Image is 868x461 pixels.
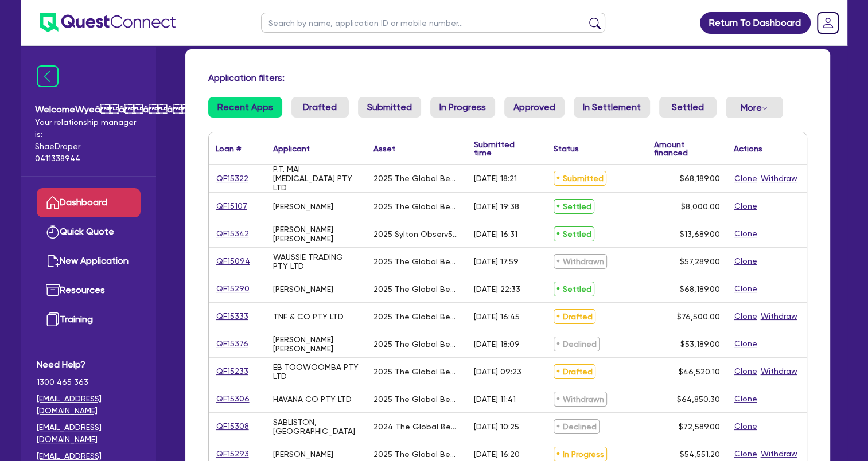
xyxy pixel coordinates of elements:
[734,200,758,213] button: Clone
[474,312,520,321] div: [DATE] 16:45
[273,165,360,192] div: P.T. MAI [MEDICAL_DATA] PTY LTD
[37,217,141,247] a: Quick Quote
[37,393,141,417] a: [EMAIL_ADDRESS][DOMAIN_NAME]
[734,227,758,240] button: Clone
[554,392,607,407] span: Withdrawn
[474,422,519,431] div: [DATE] 10:25
[680,450,720,459] span: $54,551.20
[46,225,60,239] img: quick-quote
[734,255,758,268] button: Clone
[37,358,141,372] span: Need Help?
[474,339,520,349] div: [DATE] 18:09
[216,420,250,433] a: QF15308
[760,310,798,323] button: Withdraw
[273,450,333,459] div: [PERSON_NAME]
[273,202,333,211] div: [PERSON_NAME]
[680,174,720,183] span: $68,189.00
[273,252,360,271] div: WAUSSIE TRADING PTY LTD
[373,312,460,321] div: 2025 The Global Beauty Group UltraLUX PRO
[734,144,762,153] div: Actions
[216,200,248,213] a: QF15107
[216,365,249,378] a: QF15233
[659,97,717,118] a: Settled
[474,257,519,266] div: [DATE] 17:59
[680,257,720,266] span: $57,289.00
[273,144,310,153] div: Applicant
[373,339,460,349] div: 2025 The Global Beaut Group UltraLUX Pro
[373,144,395,153] div: Asset
[273,335,360,353] div: [PERSON_NAME] [PERSON_NAME]
[373,229,460,239] div: 2025 Sylton Observ520x
[291,97,349,118] a: Drafted
[700,12,811,34] a: Return To Dashboard
[679,367,720,376] span: $46,520.10
[760,172,798,185] button: Withdraw
[37,376,141,388] span: 1300 465 363
[273,394,352,404] div: HAVANA CO PTY LTD
[654,140,720,157] div: Amount financed
[208,72,807,83] h4: Application filters:
[46,312,60,326] img: training
[46,283,60,297] img: resources
[35,116,142,165] span: Your relationship manager is: Shae Draper 0411338944
[373,202,460,211] div: 2025 The Global Beauty Group MediLUX LED
[261,13,605,33] input: Search by name, application ID or mobile number...
[474,174,517,183] div: [DATE] 18:21
[554,199,594,214] span: Settled
[373,257,460,266] div: 2025 The Global Beauty Group UltraLUX Pro
[680,284,720,294] span: $68,189.00
[216,310,249,323] a: QF15333
[504,97,565,118] a: Approved
[474,284,520,294] div: [DATE] 22:33
[734,282,758,295] button: Clone
[37,276,141,305] a: Resources
[273,312,344,321] div: TNF & CO PTY LTD
[273,417,360,436] div: SABLISTON, [GEOGRAPHIC_DATA]
[554,144,579,153] div: Status
[554,282,594,296] span: Settled
[216,282,250,295] a: QF15290
[474,229,517,239] div: [DATE] 16:31
[813,8,843,38] a: Dropdown toggle
[474,394,516,404] div: [DATE] 11:41
[46,254,60,268] img: new-application
[760,447,798,460] button: Withdraw
[216,255,251,268] a: QF15094
[430,97,495,118] a: In Progress
[474,367,521,376] div: [DATE] 09:23
[273,362,360,381] div: EB TOOWOOMBA PTY LTD
[554,337,600,351] span: Declined
[677,394,720,404] span: $64,850.30
[273,284,333,294] div: [PERSON_NAME]
[734,310,758,323] button: Clone
[474,202,519,211] div: [DATE] 19:38
[554,419,600,434] span: Declined
[373,450,460,459] div: 2025 The Global Beauty Group UltraLUX PRO
[680,339,720,349] span: $53,189.00
[358,97,421,118] a: Submitted
[373,422,460,431] div: 2024 The Global Beauty Group Liftera and Observ520X
[734,392,758,405] button: Clone
[273,225,360,243] div: [PERSON_NAME] [PERSON_NAME]
[373,174,460,183] div: 2025 The Global Beauty Group UltraLUX Pro
[554,309,595,324] span: Drafted
[35,103,142,116] span: Welcome Wyeââââ
[216,447,250,460] a: QF15293
[554,226,594,241] span: Settled
[216,337,249,350] a: QF15376
[574,97,650,118] a: In Settlement
[216,392,250,405] a: QF15306
[37,188,141,217] a: Dashboard
[373,284,460,294] div: 2025 The Global Beauty Group UltraLUX PRO
[37,65,59,87] img: icon-menu-close
[734,337,758,350] button: Clone
[40,13,176,32] img: quest-connect-logo-blue
[554,254,607,269] span: Withdrawn
[373,367,460,376] div: 2025 The Global Beauty Group SuperLUX
[680,229,720,239] span: $13,689.00
[726,97,783,118] button: Dropdown toggle
[681,202,720,211] span: $8,000.00
[734,172,758,185] button: Clone
[554,171,606,186] span: Submitted
[679,422,720,431] span: $72,589.00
